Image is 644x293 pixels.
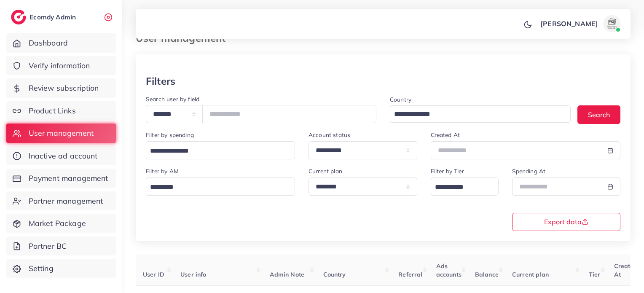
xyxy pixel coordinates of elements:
div: Search for option [390,105,571,123]
label: Account status [309,131,350,139]
a: Setting [6,259,116,278]
label: Created At [431,131,460,139]
a: Dashboard [6,33,116,53]
div: Search for option [146,177,295,196]
h3: User management [136,32,232,44]
span: Country [323,271,346,278]
input: Search for option [432,181,488,194]
button: Search [577,105,620,124]
span: Partner BC [29,241,67,252]
span: Referral [398,271,422,278]
span: User management [29,128,94,139]
a: Review subscription [6,78,116,98]
a: Partner BC [6,237,116,256]
span: User ID [143,271,164,278]
h3: Filters [146,75,175,87]
a: Inactive ad account [6,146,116,166]
div: Search for option [146,141,295,159]
a: Market Package [6,214,116,233]
span: Dashboard [29,38,68,48]
span: Ads accounts [436,262,462,278]
a: Payment management [6,169,116,188]
a: User management [6,124,116,143]
label: Search user by field [146,95,199,103]
span: Tier [589,271,601,278]
span: Create At [614,262,634,278]
img: logo [11,10,26,24]
input: Search for option [147,145,284,158]
img: avatar [604,15,620,32]
span: Inactive ad account [29,151,98,161]
label: Country [390,95,411,104]
span: Payment management [29,173,108,184]
a: Partner management [6,191,116,211]
label: Filter by Tier [431,167,464,175]
span: Product Links [29,105,76,116]
p: [PERSON_NAME] [540,19,598,29]
span: Market Package [29,218,86,229]
span: User info [180,271,206,278]
span: Review subscription [29,83,99,94]
h2: Ecomdy Admin [30,13,78,21]
label: Filter by spending [146,131,194,139]
span: Admin Note [270,271,305,278]
a: Verify information [6,56,116,75]
span: Partner management [29,196,103,207]
label: Spending At [512,167,546,175]
span: Current plan [512,271,549,278]
label: Current plan [309,167,342,175]
span: Balance [475,271,499,278]
input: Search for option [147,181,284,194]
a: logoEcomdy Admin [11,10,78,24]
input: Search for option [391,108,560,121]
span: Setting [29,263,54,274]
div: Search for option [431,177,499,196]
a: [PERSON_NAME]avatar [536,15,624,32]
a: Product Links [6,101,116,121]
button: Export data [512,213,621,231]
label: Filter by AM [146,167,179,175]
span: Export data [544,218,588,225]
span: Verify information [29,60,90,71]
